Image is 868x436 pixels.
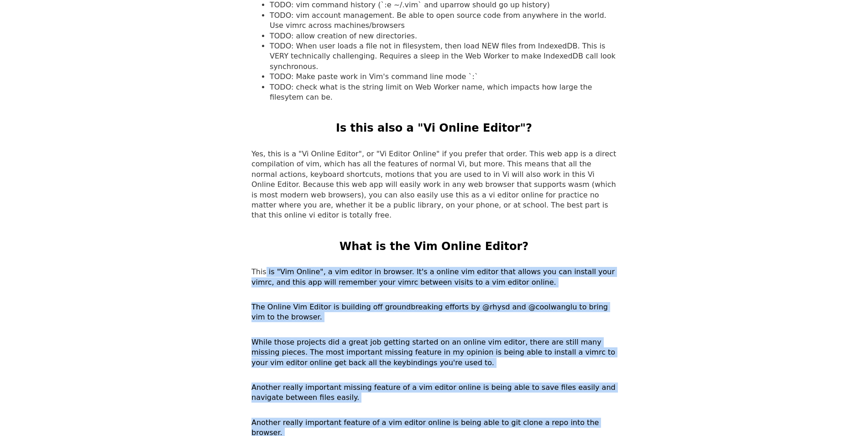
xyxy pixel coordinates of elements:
p: Yes, this is a "Vi Online Editor", or "Vi Editor Online" if you prefer that order. This web app i... [251,149,617,221]
p: This is "Vim Online", a vim editor in browser. It's a online vim editor that allows you can insta... [251,267,617,287]
h2: What is the Vim Online Editor? [340,239,529,255]
li: TODO: allow creation of new directories. [270,31,617,41]
li: TODO: check what is the string limit on Web Worker name, which impacts how large the filesytem ca... [270,82,617,103]
h2: Is this also a "Vi Online Editor"? [336,121,532,136]
p: While those projects did a great job getting started on an online vim editor, there are still man... [251,337,617,368]
li: TODO: Make paste work in Vim's command line mode `:` [270,72,617,82]
li: TODO: When user loads a file not in filesystem, then load NEW files from IndexedDB. This is VERY ... [270,41,617,72]
p: Another really important missing feature of a vim editor online is being able to save files easil... [251,383,617,403]
li: TODO: vim account management. Be able to open source code from anywhere in the world. Use vimrc a... [270,11,617,31]
p: The Online Vim Editor is building off groundbreaking efforts by @rhysd and @coolwanglu to bring v... [251,302,617,323]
